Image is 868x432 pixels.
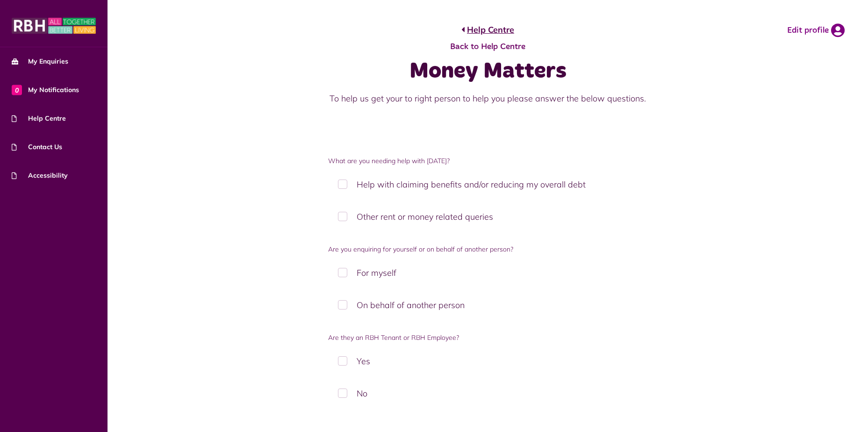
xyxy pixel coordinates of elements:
p: To help us get your to right person to help you please answer the below questions. [307,92,669,105]
label: What are you needing help with [DATE]? [328,156,647,166]
span: Back to Help Centre [307,41,669,53]
label: For myself [328,259,647,287]
label: Other rent or money related queries [328,203,647,230]
span: 0 [12,85,22,95]
span: My Notifications [12,85,79,95]
label: Are they an RBH Tenant or RBH Employee? [328,333,647,343]
span: Contact Us [12,142,62,152]
img: MyRBH [12,16,96,35]
a: Help Centre [461,23,514,36]
label: No [328,380,647,407]
label: Are you enquiring for yourself or on behalf of another person? [328,245,647,254]
span: Accessibility [12,171,68,180]
label: On behalf of another person [328,291,647,319]
span: My Enquiries [12,57,68,66]
label: Yes [328,347,647,375]
label: Help with claiming benefits and/or reducing my overall debt [328,171,647,198]
a: Edit profile [787,23,845,37]
h1: Money Matters [307,58,669,85]
span: Help Centre [12,114,66,123]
